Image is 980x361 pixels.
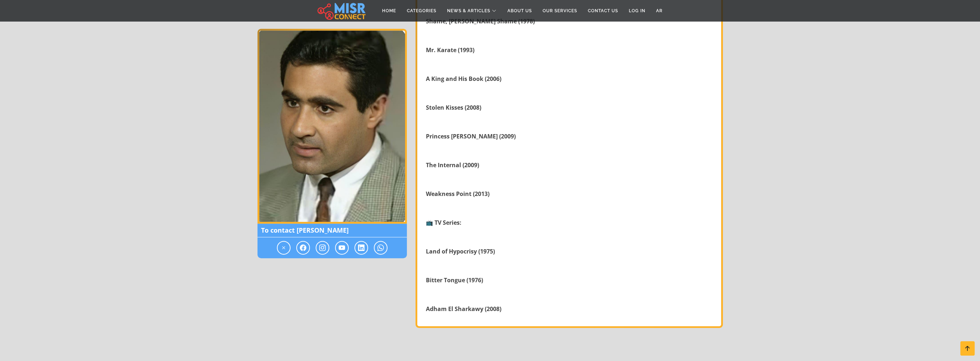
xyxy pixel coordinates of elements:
[426,276,483,284] strong: Bitter Tongue (1976)
[377,4,401,18] a: Home
[651,4,668,18] a: AR
[426,75,501,83] strong: A King and His Book (2006)
[537,4,582,18] a: Our Services
[426,190,489,198] strong: Weakness Point (2013)
[257,29,407,224] img: Nader Nour El-Din
[582,4,623,18] a: Contact Us
[401,4,442,18] a: Categories
[426,219,461,227] strong: 📺 TV Series:
[442,4,502,18] a: News & Articles
[317,2,366,20] img: main.misr_connect
[426,305,501,313] strong: Adham El Sharkawy (2008)
[257,224,407,237] span: To contact [PERSON_NAME]
[426,161,479,169] strong: The Internal (2009)
[623,4,651,18] a: Log in
[447,8,490,14] span: News & Articles
[426,104,481,111] strong: Stolen Kisses (2008)
[502,4,537,18] a: About Us
[426,247,495,255] strong: Land of Hypocrisy (1975)
[426,132,516,140] strong: Princess [PERSON_NAME] (2009)
[426,46,474,54] strong: Mr. Karate (1993)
